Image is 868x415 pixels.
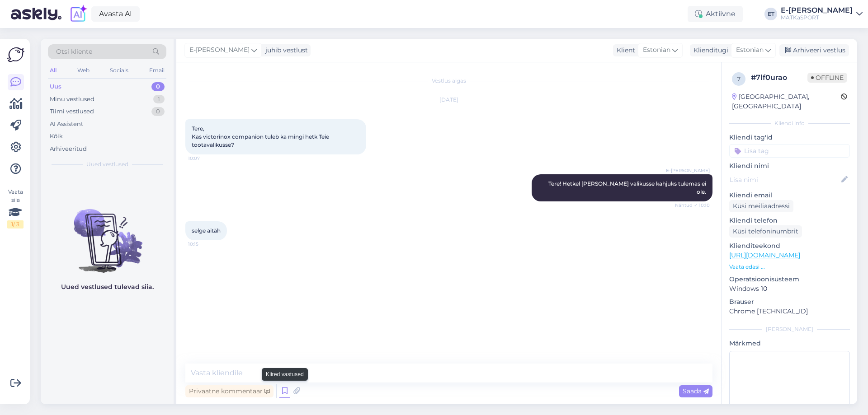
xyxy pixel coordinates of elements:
span: Offline [807,73,847,83]
div: Tiimi vestlused [50,107,94,116]
div: Klienditugi [690,46,728,55]
div: Privaatne kommentaar [185,385,274,397]
div: [GEOGRAPHIC_DATA], [GEOGRAPHIC_DATA] [732,92,841,111]
div: 1 / 3 [7,220,24,228]
span: Otsi kliente [56,47,92,56]
div: Arhiveeritud [50,145,87,154]
div: # 7lf0urao [751,72,807,83]
span: 10:07 [188,155,222,162]
input: Lisa tag [729,144,850,158]
span: 10:15 [188,241,222,247]
div: [PERSON_NAME] [729,325,850,333]
div: Kliendi info [729,119,850,127]
div: juhib vestlust [262,46,308,55]
div: Vestlus algas [185,77,712,85]
div: Klient [613,46,635,55]
div: Uus [50,82,61,91]
a: E-[PERSON_NAME]MATKaSPORT [781,7,863,21]
img: explore-ai [69,5,88,23]
span: Tere, Kas victorinox companion tuleb ka mingi hetk Teie tootavalikusse? [192,125,330,148]
div: E-[PERSON_NAME] [781,7,853,14]
span: E-[PERSON_NAME] [189,45,250,55]
div: Kõik [50,132,63,141]
div: Arhiveeri vestlus [779,44,849,56]
span: Nähtud ✓ 10:10 [675,202,710,209]
p: Vaata edasi ... [729,263,850,271]
div: Minu vestlused [50,95,94,104]
a: [URL][DOMAIN_NAME] [729,251,800,259]
span: E-[PERSON_NAME] [666,167,710,174]
span: selge aitäh [192,227,221,234]
div: Küsi telefoninumbrit [729,225,802,238]
div: All [48,65,58,76]
p: Kliendi email [729,191,850,200]
p: Operatsioonisüsteem [729,275,850,284]
span: Estonian [643,45,670,55]
p: Kliendi telefon [729,216,850,225]
span: 7 [737,75,741,82]
p: Kliendi nimi [729,161,850,171]
p: Chrome [TECHNICAL_ID] [729,307,850,316]
div: ET [764,8,777,20]
p: Märkmed [729,339,850,348]
div: Socials [108,65,130,76]
div: 0 [151,82,165,91]
div: 1 [153,95,165,104]
p: Windows 10 [729,284,850,294]
span: Estonian [736,45,764,55]
a: Avasta AI [91,6,140,22]
div: MATKaSPORT [781,14,853,21]
div: Web [75,65,91,76]
img: No chats [41,193,174,274]
input: Lisa nimi [730,175,840,185]
div: Aktiivne [688,6,743,22]
div: 0 [151,107,165,116]
div: Küsi meiliaadressi [729,200,793,212]
p: Brauser [729,297,850,307]
span: Saada [683,387,709,395]
span: Tere! Hetkel [PERSON_NAME] valikusse kahjuks tulemas ei ole. [548,180,708,195]
p: Uued vestlused tulevad siia. [61,282,154,292]
div: Email [147,65,166,76]
img: Askly Logo [7,46,24,63]
div: Vaata siia [7,188,24,228]
p: Kliendi tag'id [729,133,850,142]
span: Uued vestlused [86,160,128,168]
p: Klienditeekond [729,241,850,251]
div: AI Assistent [50,120,83,129]
small: Kiired vastused [266,370,304,378]
div: [DATE] [185,96,712,104]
